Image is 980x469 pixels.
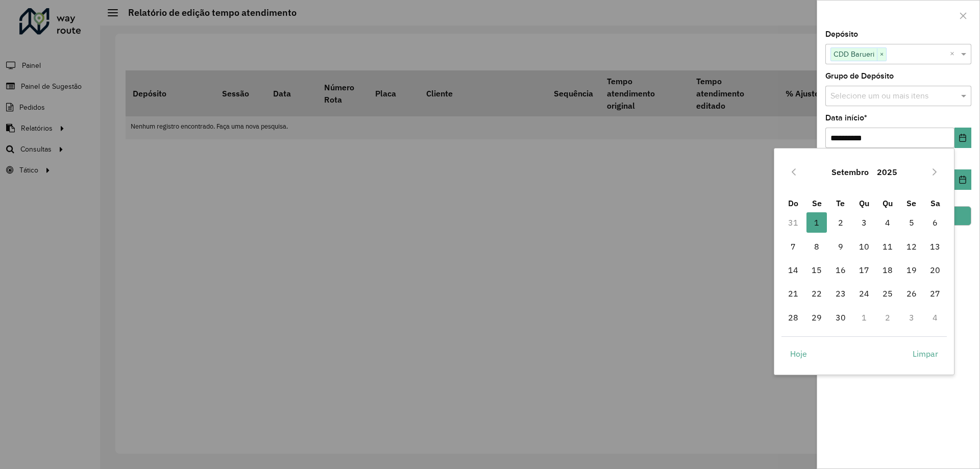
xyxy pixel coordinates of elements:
[781,258,805,282] td: 14
[901,212,922,233] span: 5
[950,48,959,60] span: Clear all
[825,28,858,40] label: Depósito
[854,236,874,257] span: 10
[930,198,940,208] span: Sa
[900,258,923,282] td: 19
[900,282,923,305] td: 26
[830,307,851,328] span: 30
[830,260,851,280] span: 16
[783,283,803,304] span: 21
[805,282,828,305] td: 22
[831,48,877,60] span: CDD Barueri
[790,348,807,360] span: Hoje
[883,198,893,208] span: Qu
[925,260,945,280] span: 20
[781,282,805,305] td: 21
[901,236,922,257] span: 12
[806,260,827,280] span: 15
[925,212,945,233] span: 6
[913,348,938,360] span: Limpar
[900,211,923,234] td: 5
[828,306,852,329] td: 30
[876,282,899,305] td: 25
[825,112,867,124] label: Data início
[926,164,943,180] button: Next Month
[805,235,828,258] td: 8
[805,306,828,329] td: 29
[876,211,899,234] td: 4
[906,198,916,208] span: Se
[783,260,803,280] span: 14
[854,212,874,233] span: 3
[830,283,851,304] span: 23
[854,283,874,304] span: 24
[852,211,876,234] td: 3
[859,198,869,208] span: Qu
[877,48,886,61] span: ×
[806,307,827,328] span: 29
[806,283,827,304] span: 22
[873,160,901,184] button: Choose Year
[805,258,828,282] td: 15
[825,70,894,82] label: Grupo de Depósito
[852,235,876,258] td: 10
[900,235,923,258] td: 12
[806,236,827,257] span: 8
[877,260,898,280] span: 18
[830,236,851,257] span: 9
[923,258,947,282] td: 20
[923,306,947,329] td: 4
[852,258,876,282] td: 17
[781,211,805,234] td: 31
[877,212,898,233] span: 4
[788,198,798,208] span: Do
[828,258,852,282] td: 16
[877,283,898,304] span: 25
[805,211,828,234] td: 1
[923,235,947,258] td: 13
[786,164,802,180] button: Previous Month
[828,235,852,258] td: 9
[925,236,945,257] span: 13
[783,236,803,257] span: 7
[854,260,874,280] span: 17
[781,306,805,329] td: 28
[852,306,876,329] td: 1
[925,283,945,304] span: 27
[901,260,922,280] span: 19
[812,198,822,208] span: Se
[923,211,947,234] td: 6
[781,235,805,258] td: 7
[876,258,899,282] td: 18
[781,343,816,364] button: Hoje
[774,148,954,375] div: Choose Date
[877,236,898,257] span: 11
[836,198,845,208] span: Te
[830,212,851,233] span: 2
[876,235,899,258] td: 11
[828,211,852,234] td: 2
[852,282,876,305] td: 24
[900,306,923,329] td: 3
[954,169,971,190] button: Choose Date
[783,307,803,328] span: 28
[876,306,899,329] td: 2
[828,282,852,305] td: 23
[954,128,971,148] button: Choose Date
[901,283,922,304] span: 26
[806,212,827,233] span: 1
[904,343,947,364] button: Limpar
[923,282,947,305] td: 27
[827,160,873,184] button: Choose Month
